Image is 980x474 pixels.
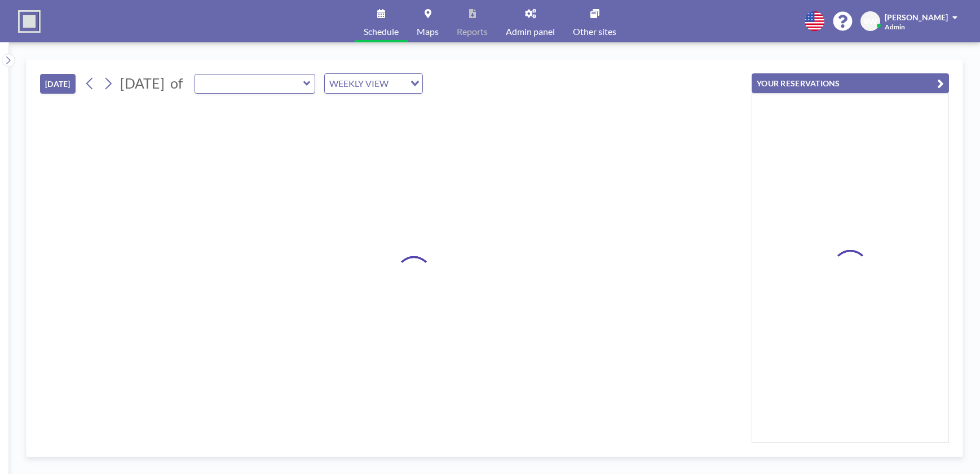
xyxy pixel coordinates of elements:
[40,74,76,94] button: [DATE]
[417,27,439,36] span: Maps
[392,76,404,91] input: Search for option
[18,10,41,33] img: organization-logo
[885,12,948,22] span: [PERSON_NAME]
[120,74,165,91] span: [DATE]
[457,27,488,36] span: Reports
[325,74,422,93] div: Search for option
[864,16,877,27] span: BW
[885,23,905,31] span: Admin
[170,74,183,92] span: of
[506,27,555,36] span: Admin panel
[327,76,391,91] span: WEEKLY VIEW
[752,73,949,93] button: YOUR RESERVATIONS
[364,27,399,36] span: Schedule
[573,27,616,36] span: Other sites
